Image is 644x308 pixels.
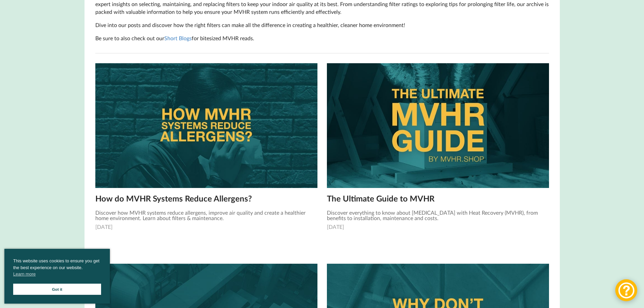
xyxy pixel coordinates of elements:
[95,63,317,188] img: How do MVHR Systems Reduce Allergens?
[95,21,549,29] p: Dive into our posts and discover how the right filters can make all the difference in creating a ...
[13,271,35,278] a: cookies - Learn more
[95,193,252,203] a: How do MVHR Systems Reduce Allergens?
[95,223,317,230] div: [DATE]
[327,209,538,221] span: Discover everything to know about [MEDICAL_DATA] with Heat Recovery (MVHR), from benefits to inst...
[13,284,101,295] a: Got it cookie
[327,63,549,188] img: The Ultimate Guide to MVHR
[95,34,549,42] p: Be sure to also check out our for bitesized MVHR reads.
[327,223,549,230] div: [DATE]
[4,249,110,304] div: cookieconsent
[327,193,434,203] a: The Ultimate Guide to MVHR
[13,258,101,279] span: This website uses cookies to ensure you get the best experience on our website.
[164,35,192,41] a: Short Blogs
[95,209,306,221] span: Discover how MVHR systems reduce allergens, improve air quality and create a healthier home envir...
